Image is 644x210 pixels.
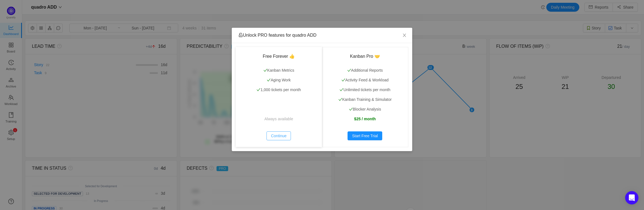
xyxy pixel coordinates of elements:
button: Start Free Trial [348,131,382,140]
button: Close [397,28,412,43]
p: Additional Reports [329,67,402,73]
i: icon: check [338,97,342,101]
i: icon: check [349,107,353,111]
i: icon: check [347,68,351,72]
button: Continue [266,131,291,140]
i: icon: unlock [238,33,243,37]
div: Open Intercom Messenger [625,191,638,204]
h3: Free Forever 👍 [242,54,315,59]
p: Blocker Analysis [329,106,402,112]
i: icon: check [341,78,345,82]
span: 1,000 tickets per month [256,87,301,92]
i: icon: check [339,88,343,92]
p: Activity Feed & Workload [329,77,402,83]
i: icon: check [256,88,260,92]
h3: Kanban Pro 🤝 [329,54,402,59]
i: icon: close [402,33,407,37]
strong: $25 / month [354,117,376,121]
p: Aging Work [242,77,315,83]
p: Unlimited tickets per month [329,87,402,93]
i: icon: check [267,78,271,82]
p: Always available [242,116,315,122]
span: Unlock PRO features for quadro ADD [238,33,316,37]
p: Kanban Metrics [242,67,315,73]
i: icon: check [263,68,267,72]
p: Kanban Training & Simulator [329,97,402,102]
